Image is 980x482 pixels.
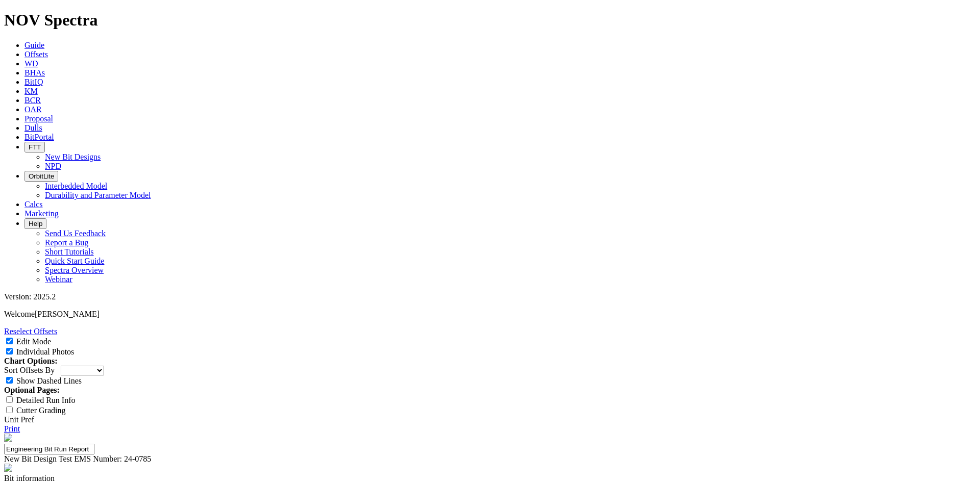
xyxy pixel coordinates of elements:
button: Help [24,218,46,229]
span: Help [29,220,42,227]
label: Edit Mode [16,337,51,346]
a: Unit Pref [4,415,34,424]
label: Sort Offsets By [4,366,55,374]
a: BCR [24,96,41,105]
label: Detailed Run Info [16,396,76,404]
input: Click to edit report title [4,444,94,454]
img: spectra-logo.8771a380.png [4,464,12,472]
label: Show Dashed Lines [16,376,82,385]
a: Guide [24,41,44,49]
a: Short Tutorials [45,247,94,256]
a: BitIQ [24,78,43,86]
span: [PERSON_NAME] [35,310,100,318]
button: FTT [24,142,45,153]
a: BHAs [24,68,45,77]
img: NOV_WT_RH_Logo_Vert_RGB_F.d63d51a4.png [4,434,12,442]
a: Durability and Parameter Model [45,191,151,199]
label: Individual Photos [16,347,74,356]
a: NPD [45,162,61,170]
a: Quick Start Guide [45,257,104,265]
span: OrbitLite [29,172,54,180]
a: Send Us Feedback [45,229,106,238]
strong: Optional Pages: [4,386,60,394]
a: Dulls [24,123,42,132]
strong: Chart Options: [4,357,57,365]
a: Report a Bug [45,238,88,247]
a: Webinar [45,275,72,284]
a: Calcs [24,200,43,209]
div: New Bit Design Test EMS Number: 24-0785 [4,454,976,464]
a: Proposal [24,114,53,123]
a: KM [24,87,38,95]
a: Reselect Offsets [4,327,57,336]
a: Spectra Overview [45,266,104,274]
h1: NOV Spectra [4,11,976,30]
label: Cutter Grading [16,406,65,415]
a: Print [4,424,20,433]
div: Version: 2025.2 [4,292,976,301]
a: New Bit Designs [45,153,101,161]
a: Marketing [24,209,59,218]
a: Offsets [24,50,48,59]
p: Welcome [4,310,976,319]
report-header: 'Engineering Bit Run Report' [4,434,976,474]
a: WD [24,59,38,68]
button: OrbitLite [24,171,58,182]
a: BitPortal [24,133,54,141]
a: OAR [24,105,42,114]
a: Interbedded Model [45,182,107,190]
span: FTT [29,143,41,151]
